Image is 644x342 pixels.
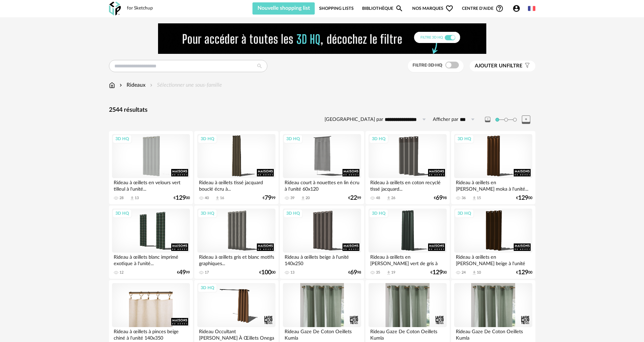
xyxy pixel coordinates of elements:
[348,270,361,275] div: € 98
[350,196,357,200] span: 22
[432,270,443,275] span: 129
[283,178,361,192] div: Rideau court à nouettes en lin écru à l'unité 60x120
[362,2,403,15] a: BibliothèqueMagnify icon
[176,196,186,200] span: 129
[283,253,361,266] div: Rideau à œillets beige à l'unité 140x250
[433,116,458,123] label: Afficher par
[205,270,209,275] div: 17
[451,131,535,204] a: 3D HQ Rideau à œillets en [PERSON_NAME] moka à l'unité... 36 Download icon 15 €12900
[475,63,523,69] span: filtre
[495,4,504,13] span: Help Circle Outline icon
[369,209,388,218] div: 3D HQ
[198,209,217,218] div: 3D HQ
[197,178,275,192] div: Rideau à œillets tissé jacquard bouclé écru à...
[369,134,388,143] div: 3D HQ
[376,196,380,200] div: 48
[215,196,220,201] span: Download icon
[109,106,535,114] div: 2544 résultats
[301,196,306,201] span: Download icon
[395,4,403,13] span: Magnify icon
[197,253,275,266] div: Rideau à œillets gris et blanc motifs graphiques...
[112,253,190,266] div: Rideau à œillets blanc imprimé exotique à l'unité...
[135,196,139,200] div: 13
[174,196,190,200] div: € 00
[391,196,395,200] div: 26
[158,23,486,54] img: FILTRE%20HQ%20NEW_V1%20(4).gif
[112,134,132,143] div: 3D HQ
[369,253,446,266] div: Rideau à œillets en [PERSON_NAME] vert de gris à l'unité...
[112,178,190,192] div: Rideau à œillets en velours vert tilleul à l'unité...
[462,270,466,275] div: 24
[386,270,391,275] span: Download icon
[109,2,121,16] img: OXP
[454,327,532,341] div: Rideau Gaze De Coton Oeillets Kumla
[365,206,449,279] a: 3D HQ Rideau à œillets en [PERSON_NAME] vert de gris à l'unité... 35 Download icon 19 €12900
[198,134,217,143] div: 3D HQ
[365,131,449,204] a: 3D HQ Rideau à œillets en coton recyclé tissé jacquard... 48 Download icon 26 €6998
[109,81,115,89] img: svg+xml;base64,PHN2ZyB3aWR0aD0iMTYiIGhlaWdodD0iMTciIHZpZXdCb3g9IjAgMCAxNiAxNyIgZmlsbD0ibm9uZSIgeG...
[252,2,315,15] button: Nouvelle shopping list
[258,5,310,11] span: Nouvelle shopping list
[451,206,535,279] a: 3D HQ Rideau à œillets en [PERSON_NAME] beige à l'unité 130x300 24 Download icon 10 €12900
[350,270,357,275] span: 69
[518,196,528,200] span: 129
[462,4,504,13] span: Centre d'aideHelp Circle Outline icon
[477,270,481,275] div: 10
[348,196,361,200] div: € 99
[127,5,153,12] div: for Sketchup
[109,206,193,279] a: 3D HQ Rideau à œillets blanc imprimé exotique à l'unité... 12 €4999
[179,270,186,275] span: 49
[177,270,190,275] div: € 99
[516,196,532,200] div: € 00
[369,327,446,341] div: Rideau Gaze De Coton Oeillets Kumla
[194,206,278,279] a: 3D HQ Rideau à œillets gris et blanc motifs graphiques... 17 €10000
[386,196,391,201] span: Download icon
[376,270,380,275] div: 35
[306,196,310,200] div: 20
[280,131,364,204] a: 3D HQ Rideau court à nouettes en lin écru à l'unité 60x120 39 Download icon 20 €2299
[369,178,446,192] div: Rideau à œillets en coton recyclé tissé jacquard...
[220,196,224,200] div: 16
[290,270,294,275] div: 13
[319,2,354,15] a: Shopping Lists
[454,253,532,266] div: Rideau à œillets en [PERSON_NAME] beige à l'unité 130x300
[265,196,271,200] span: 79
[518,270,528,275] span: 129
[290,196,294,200] div: 39
[325,116,383,123] label: [GEOGRAPHIC_DATA] par
[523,63,530,69] span: Filter icon
[118,81,146,89] div: Rideaux
[130,196,135,201] span: Download icon
[528,5,535,12] img: fr
[263,196,275,200] div: € 99
[475,63,507,68] span: Ajouter un
[445,4,453,13] span: Heart Outline icon
[413,63,442,68] span: Filtre 3D HQ
[119,270,124,275] div: 12
[512,4,524,13] span: Account Circle icon
[112,209,132,218] div: 3D HQ
[477,196,481,200] div: 15
[283,134,303,143] div: 3D HQ
[391,270,395,275] div: 19
[516,270,532,275] div: € 00
[261,270,271,275] span: 100
[259,270,275,275] div: € 00
[430,270,447,275] div: € 00
[436,196,443,200] span: 69
[205,196,209,200] div: 40
[283,209,303,218] div: 3D HQ
[109,131,193,204] a: 3D HQ Rideau à œillets en velours vert tilleul à l'unité... 28 Download icon 13 €12900
[512,4,520,13] span: Account Circle icon
[198,283,217,292] div: 3D HQ
[470,61,535,71] button: Ajouter unfiltre Filter icon
[283,327,361,341] div: Rideau Gaze De Coton Oeillets Kumla
[197,327,275,341] div: Rideau Occultant [PERSON_NAME] À Œillets Onega
[119,196,124,200] div: 28
[434,196,447,200] div: € 98
[280,206,364,279] a: 3D HQ Rideau à œillets beige à l'unité 140x250 13 €6998
[472,196,477,201] span: Download icon
[472,270,477,275] span: Download icon
[112,327,190,341] div: Rideau à œillets à pinces beige chiné à l'unité 140x350
[454,209,474,218] div: 3D HQ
